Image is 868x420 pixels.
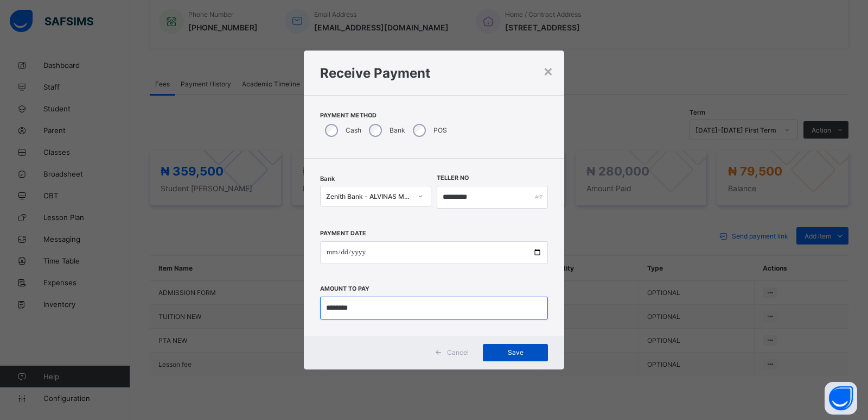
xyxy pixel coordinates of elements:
span: Payment Method [320,112,548,119]
label: Payment Date [320,230,366,237]
label: Bank [390,126,405,134]
label: Cash [346,126,361,134]
button: Open asap [825,382,857,415]
label: Teller No [437,174,469,181]
h1: Receive Payment [320,65,548,81]
div: Zenith Bank - ALVINAS MODEL PRIMARY SCHOOL [326,192,411,200]
span: Bank [320,175,335,183]
label: POS [433,126,447,134]
div: × [543,61,553,80]
span: Cancel [447,348,469,356]
label: Amount to pay [320,285,369,292]
span: Save [491,348,540,356]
